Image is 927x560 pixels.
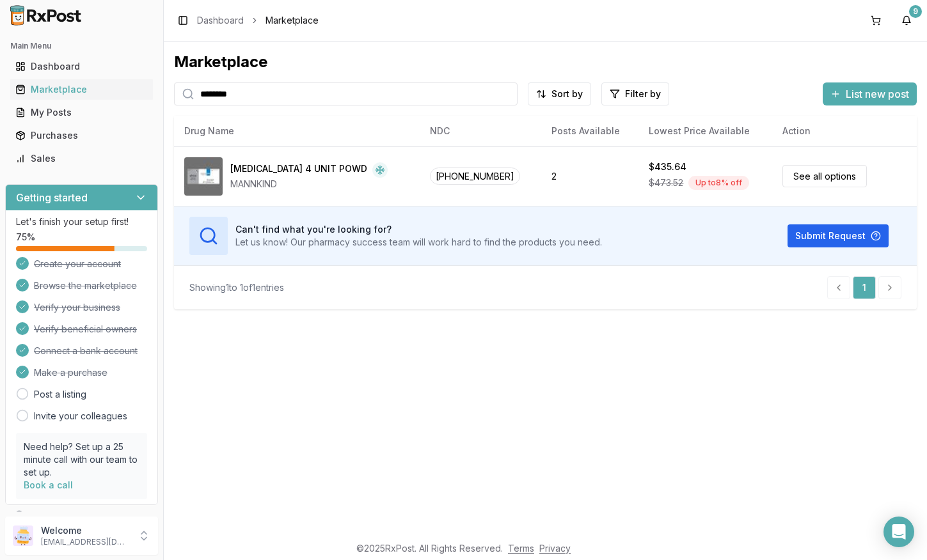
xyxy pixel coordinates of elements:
[235,236,602,249] p: Let us know! Our pharmacy success team will work hard to find the products you need.
[34,279,137,292] span: Browse the marketplace
[24,479,73,490] a: Book a call
[688,176,749,190] div: Up to 8 % off
[788,224,889,247] button: Submit Request
[10,41,153,51] h2: Main Menu
[601,82,669,105] button: Filter by
[34,366,107,379] span: Make a purchase
[10,147,153,170] a: Sales
[230,162,367,178] div: [MEDICAL_DATA] 4 UNIT POWD
[34,410,127,423] a: Invite your colleagues
[420,116,541,146] th: NDC
[189,281,284,294] div: Showing 1 to 1 of 1 entries
[823,82,917,105] button: List new post
[5,5,87,26] img: RxPost Logo
[896,10,917,31] button: 9
[649,176,683,189] span: $473.52
[846,86,909,102] span: List new post
[909,5,922,18] div: 9
[827,276,901,299] nav: pagination
[541,116,639,146] th: Posts Available
[34,301,120,314] span: Verify your business
[5,148,158,169] button: Sales
[625,88,661,100] span: Filter by
[853,276,876,299] a: 1
[772,116,917,146] th: Action
[197,14,244,27] a: Dashboard
[15,106,148,119] div: My Posts
[16,231,35,244] span: 75 %
[883,517,914,547] div: Open Intercom Messenger
[5,56,158,77] button: Dashboard
[5,79,158,100] button: Marketplace
[5,102,158,123] button: My Posts
[230,178,388,191] div: MANNKIND
[265,14,319,27] span: Marketplace
[15,83,148,96] div: Marketplace
[16,215,147,228] p: Let's finish your setup first!
[10,78,153,101] a: Marketplace
[235,223,602,236] h3: Can't find what you're looking for?
[15,129,148,142] div: Purchases
[541,146,639,206] td: 2
[24,440,139,479] p: Need help? Set up a 25 minute call with our team to set up.
[10,101,153,124] a: My Posts
[10,55,153,78] a: Dashboard
[174,52,917,72] div: Marketplace
[34,258,121,270] span: Create your account
[508,543,534,554] a: Terms
[34,323,137,336] span: Verify beneficial owners
[528,82,591,105] button: Sort by
[539,543,571,554] a: Privacy
[782,165,867,187] a: See all options
[41,524,130,537] p: Welcome
[34,345,138,357] span: Connect a bank account
[174,116,420,146] th: Drug Name
[13,525,33,546] img: User avatar
[823,89,917,102] a: List new post
[649,160,686,173] div: $435.64
[15,60,148,73] div: Dashboard
[638,116,772,146] th: Lowest Price Available
[5,125,158,146] button: Purchases
[5,505,158,528] button: Support
[15,152,148,165] div: Sales
[551,88,583,100] span: Sort by
[16,190,88,205] h3: Getting started
[41,537,130,547] p: [EMAIL_ADDRESS][DOMAIN_NAME]
[10,124,153,147] a: Purchases
[430,167,520,185] span: [PHONE_NUMBER]
[197,14,319,27] nav: breadcrumb
[34,388,86,401] a: Post a listing
[184,157,223,196] img: Afrezza 4 UNIT POWD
